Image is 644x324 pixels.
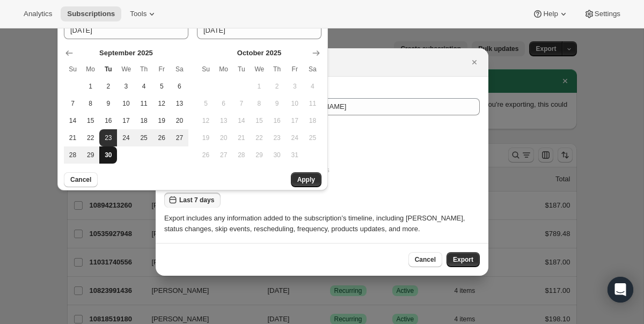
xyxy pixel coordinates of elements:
span: 2 [104,82,113,91]
span: 5 [201,99,210,108]
span: 29 [254,151,264,159]
button: Start of range Tuesday September 23 2025 [99,129,117,146]
button: Tuesday September 9 2025 [99,95,117,112]
span: Tu [237,65,246,73]
span: Fr [157,65,166,73]
button: Wednesday September 17 2025 [117,112,135,129]
span: Cancel [415,255,436,264]
button: Friday October 3 2025 [286,78,304,95]
span: We [121,65,130,73]
button: Tuesday October 21 2025 [232,129,250,146]
span: 20 [175,116,184,125]
button: Tools [123,6,164,21]
button: Friday October 31 2025 [286,146,304,164]
button: Saturday October 11 2025 [304,95,321,112]
span: Fr [290,65,299,73]
span: 25 [308,134,317,142]
span: Help [543,10,558,18]
button: Sunday September 21 2025 [64,129,82,146]
span: 19 [157,116,166,125]
button: Cancel [64,172,98,187]
span: 26 [157,134,166,142]
button: Thursday September 11 2025 [135,95,153,112]
span: 30 [273,151,282,159]
span: Mo [86,65,95,73]
button: Monday September 1 2025 [82,78,99,95]
button: Friday October 10 2025 [286,95,304,112]
th: Tuesday [99,61,117,78]
button: Saturday October 25 2025 [304,129,321,146]
button: Sunday October 5 2025 [197,95,215,112]
span: 30 [104,151,113,159]
th: Thursday [135,61,153,78]
span: 23 [273,134,282,142]
div: Export includes any information added to the subscription’s timeline, including [PERSON_NAME], st... [164,213,480,234]
button: Thursday September 25 2025 [135,129,153,146]
button: Friday October 17 2025 [286,112,304,129]
button: Friday October 24 2025 [286,129,304,146]
span: 14 [237,116,246,125]
button: End of range Today Tuesday September 30 2025 [99,146,117,164]
button: Friday September 5 2025 [153,78,171,95]
span: 25 [140,134,149,142]
span: Th [273,65,282,73]
th: Friday [286,61,304,78]
span: 1 [254,82,264,91]
button: Monday September 15 2025 [82,112,99,129]
span: 28 [237,151,246,159]
button: Wednesday October 22 2025 [250,129,268,146]
span: 28 [68,151,77,159]
span: 29 [86,151,95,159]
span: 17 [290,116,299,125]
span: Su [201,65,210,73]
button: Saturday September 6 2025 [171,78,188,95]
span: Tu [104,65,113,73]
span: Export [453,255,473,264]
th: Monday [82,61,99,78]
span: Sa [308,65,317,73]
th: Sunday [197,61,215,78]
button: Thursday October 30 2025 [268,146,286,164]
button: Apply [291,172,321,187]
button: Saturday September 20 2025 [171,112,188,129]
button: Cancel [408,252,442,267]
button: Thursday October 9 2025 [268,95,286,112]
span: 6 [175,82,184,91]
span: 22 [254,134,264,142]
th: Wednesday [250,61,268,78]
th: Wednesday [117,61,135,78]
button: Friday September 12 2025 [153,95,171,112]
button: Sunday September 28 2025 [64,146,82,164]
span: 21 [68,134,77,142]
th: Sunday [64,61,82,78]
span: 23 [104,134,113,142]
button: Monday September 22 2025 [82,129,99,146]
button: Help [526,6,575,21]
th: Tuesday [232,61,250,78]
span: 18 [140,116,149,125]
span: 4 [308,82,317,91]
span: Tools [130,10,147,18]
button: Wednesday October 29 2025 [250,146,268,164]
span: 8 [254,99,264,108]
button: Sunday October 19 2025 [197,129,215,146]
span: 7 [237,99,246,108]
span: 17 [121,116,130,125]
button: Wednesday September 3 2025 [117,78,135,95]
span: 8 [86,99,95,108]
div: Open Intercom Messenger [608,277,633,303]
span: 21 [237,134,246,142]
span: Su [68,65,77,73]
button: Wednesday October 8 2025 [250,95,268,112]
span: 18 [308,116,317,125]
span: 14 [68,116,77,125]
span: 19 [201,134,210,142]
span: 16 [273,116,282,125]
span: 27 [219,151,228,159]
th: Thursday [268,61,286,78]
button: Tuesday October 7 2025 [232,95,250,112]
span: Mo [219,65,228,73]
button: Wednesday October 1 2025 [250,78,268,95]
button: Monday October 13 2025 [215,112,232,129]
span: 13 [175,99,184,108]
